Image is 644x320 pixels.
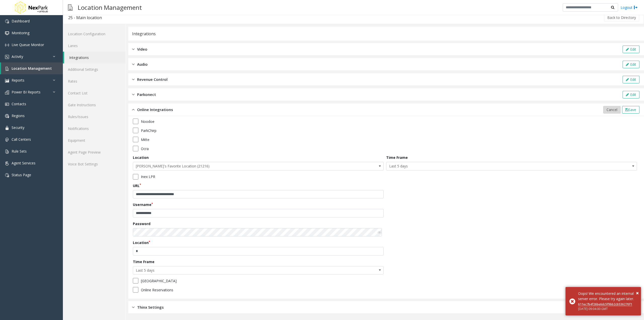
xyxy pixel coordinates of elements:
span: Reports [12,78,24,83]
button: Edit [623,61,639,68]
img: 'icon' [5,150,9,154]
span: Power BI Reports [12,90,41,94]
img: 'icon' [5,102,9,106]
div: Integrations [132,30,156,37]
label: Time Frame [133,259,154,264]
span: Last 5 days [386,162,587,170]
span: Online Integrations [137,107,173,113]
a: Equipment [63,134,126,146]
label: [GEOGRAPHIC_DATA] [141,278,177,283]
label: Mitte [141,137,149,142]
span: Rule Sets [12,149,27,154]
a: 611ec7b4f26be6dc5f9bb2cb536270f1 [578,302,632,306]
span: Revenue Control [137,77,168,82]
img: 'icon' [5,161,9,165]
a: Lanes [63,40,126,52]
span: Security [12,125,24,130]
img: logout [634,5,638,10]
label: Ocra [141,146,149,151]
label: Time Frame [386,155,408,160]
button: Edit [623,76,639,83]
span: Live Queue Monitor [12,42,44,47]
label: Password [133,221,150,226]
span: Last 5 days [133,266,333,274]
span: Regions [12,113,25,118]
label: Inex LPR [141,174,155,179]
a: Location Configuration [63,28,126,40]
span: Agent Services [12,161,35,165]
span: Audio [137,61,148,67]
span: Activity [12,54,23,59]
span: Video [137,46,147,52]
a: Logout [621,5,638,10]
span: Parkonect [137,92,156,97]
button: Save [622,106,639,114]
img: closed [132,304,135,310]
img: closed [132,61,135,67]
img: closed [132,92,135,97]
a: Agent Page Preview [63,146,126,158]
img: 'icon' [5,114,9,118]
a: Gate Instructions [63,99,126,111]
span: Dashboard [12,19,30,23]
span: Contacts [12,101,26,106]
span: Monitoring [12,30,29,35]
button: Cancel [603,106,621,114]
button: Back to Directory [604,14,639,21]
label: URL [133,183,141,188]
span: Cancel [607,107,617,112]
a: Rates [63,75,126,87]
a: Notifications [63,123,126,134]
img: 'icon' [5,55,9,59]
img: 'icon' [5,31,9,35]
img: 'icon' [5,79,9,83]
img: 'icon' [5,138,9,142]
span: × [636,290,639,296]
a: Integrations [64,52,126,63]
label: Username [133,202,153,207]
img: 'icon' [5,126,9,130]
span: [PERSON_NAME]'s Favorite Location (21216) [133,162,333,170]
label: Online Reservations [141,287,173,293]
img: closed [132,46,135,52]
a: Additional Settings [63,63,126,75]
a: Rules/Issues [63,111,126,123]
span: Status Page [12,172,31,177]
img: 'icon' [5,90,9,94]
label: Location [133,155,149,160]
img: 'icon' [5,67,9,71]
span: Call Centers [12,137,31,142]
label: Noodoe [141,119,154,124]
button: Edit [623,46,639,53]
img: opened [132,107,135,113]
img: 'icon' [5,173,9,177]
div: Oops! We encountered an internal server error. Please try again later. [578,291,637,301]
div: 25 - Main location [68,14,102,21]
span: Location Management [12,66,52,71]
label: Location [133,240,150,245]
img: 'icon' [5,43,9,47]
span: Thinx Settings [137,304,164,310]
h3: Location Management [75,1,144,14]
span: Save [628,107,636,112]
button: Close [636,289,639,297]
img: closed [132,77,135,82]
label: ParkChirp [141,128,156,133]
button: Edit [623,91,639,98]
a: Location Management [1,62,63,74]
a: Contact List [63,87,126,99]
div: [DATE] 09:04:00 GMT [578,307,637,311]
a: Voice Bot Settings [63,158,126,170]
img: pageIcon [68,1,73,14]
img: 'icon' [5,19,9,23]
